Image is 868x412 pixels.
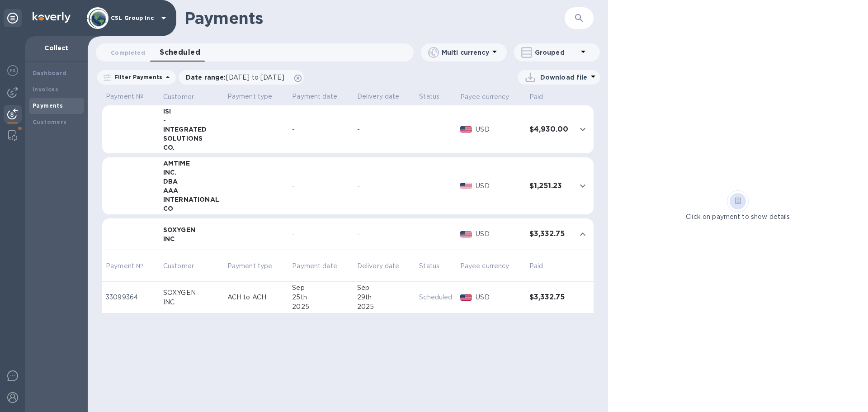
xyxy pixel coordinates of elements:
div: - [163,116,220,125]
span: Completed [111,48,145,57]
p: Filter Payments [111,73,162,81]
b: Customers [33,118,67,125]
span: Paid [529,92,555,102]
div: INC. [163,168,220,177]
div: CO [163,204,220,213]
p: Customer [163,92,194,102]
p: USD [476,229,522,239]
div: - [357,181,412,191]
span: Payment № [106,261,155,271]
p: USD [476,125,522,134]
div: CO. [163,143,220,152]
div: Date range:[DATE] to [DATE] [179,70,304,85]
span: [DATE] to [DATE] [226,74,284,81]
div: SOXYGEN [163,225,220,234]
p: Grouped [535,48,578,57]
p: Payment № [106,92,156,101]
p: Collect [33,43,80,52]
div: SOXYGEN [163,288,220,298]
span: Scheduled [160,46,200,59]
span: Paid [529,261,555,271]
p: Delivery date [357,261,400,271]
span: Customer [163,92,206,102]
h3: $4,930.00 [529,125,569,134]
p: Payment type [227,261,273,271]
p: Payee currency [460,92,509,102]
img: USD [460,294,472,301]
p: Click on payment to show details [686,212,790,222]
span: Payment date [292,261,349,271]
img: USD [460,183,472,189]
h3: $1,251.23 [529,182,569,190]
span: Customer [163,261,206,271]
button: expand row [576,123,590,136]
p: Paid [529,261,543,271]
p: Delivery date [357,92,412,101]
span: Payee currency [460,92,521,102]
div: ISI [163,107,220,116]
p: USD [476,293,522,302]
p: Payee currency [460,261,509,271]
p: Date range : [186,73,289,82]
p: Scheduled [419,293,453,302]
div: DBA [163,177,220,186]
img: USD [460,231,472,237]
img: Logo [33,12,71,23]
p: 33099364 [106,293,156,302]
button: expand row [576,227,590,241]
div: INTEGRATED [163,125,220,134]
b: Dashboard [33,70,67,76]
div: Sep [357,283,412,293]
div: - [357,229,412,239]
b: Payments [33,102,63,109]
p: Payment type [227,92,285,101]
b: Invoices [33,86,58,93]
div: INC [163,298,220,307]
span: Payment type [227,261,284,271]
div: - [292,229,350,239]
p: Payment date [292,261,337,271]
div: AAA [163,186,220,195]
span: Status [419,261,451,271]
h3: $3,332.75 [529,293,569,302]
div: Unpin categories [4,9,22,27]
p: ACH to ACH [227,293,285,302]
div: 29th [357,293,412,302]
div: INTERNATIONAL [163,195,220,204]
p: CSL Group Inc [111,15,156,21]
div: INC [163,234,220,243]
div: 25th [292,293,350,302]
p: Status [419,261,439,271]
p: USD [476,181,522,191]
div: SOLUTIONS [163,134,220,143]
img: Foreign exchange [7,65,18,76]
span: Payee currency [460,261,521,271]
h3: $3,332.75 [529,230,569,238]
p: Paid [529,92,543,102]
img: USD [460,126,472,133]
div: - [357,125,412,134]
button: expand row [576,179,590,193]
div: - [292,125,350,134]
div: 2025 [292,302,350,312]
div: Sep [292,283,350,293]
div: 2025 [357,302,412,312]
span: Delivery date [357,261,411,271]
p: Download file [540,73,588,82]
p: Customer [163,261,194,271]
div: AMTIME [163,159,220,168]
p: Payment № [106,261,143,271]
p: Payment date [292,92,350,101]
h1: Payments [184,9,565,28]
div: - [292,181,350,191]
p: Multi currency [442,48,489,57]
p: Status [419,92,453,101]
